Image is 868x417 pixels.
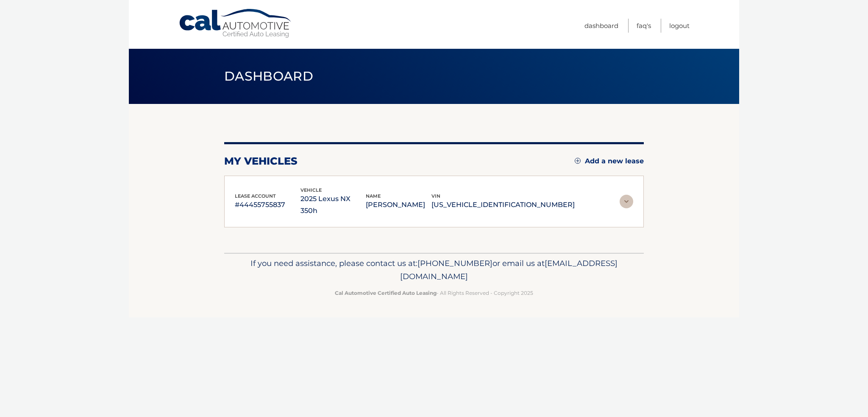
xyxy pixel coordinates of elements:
p: #44455755837 [235,199,300,211]
h2: my vehicles [224,155,298,168]
a: Logout [669,19,690,33]
p: 2025 Lexus NX 350h [300,193,366,217]
a: FAQ's [637,19,651,33]
p: If you need assistance, please contact us at: or email us at [230,257,638,284]
span: vehicle [300,187,322,193]
span: vin [431,193,440,199]
img: add.svg [575,158,581,164]
a: Cal Automotive [178,8,293,39]
p: [US_VEHICLE_IDENTIFICATION_NUMBER] [431,199,575,211]
strong: Cal Automotive Certified Auto Leasing [335,290,437,296]
img: accordion-rest.svg [620,195,633,208]
a: Add a new lease [575,157,644,165]
span: lease account [235,193,276,199]
p: - All Rights Reserved - Copyright 2025 [230,288,638,297]
span: Dashboard [224,68,313,84]
span: name [366,193,381,199]
span: [PHONE_NUMBER] [417,258,492,268]
p: [PERSON_NAME] [366,199,431,211]
a: Dashboard [584,19,618,33]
